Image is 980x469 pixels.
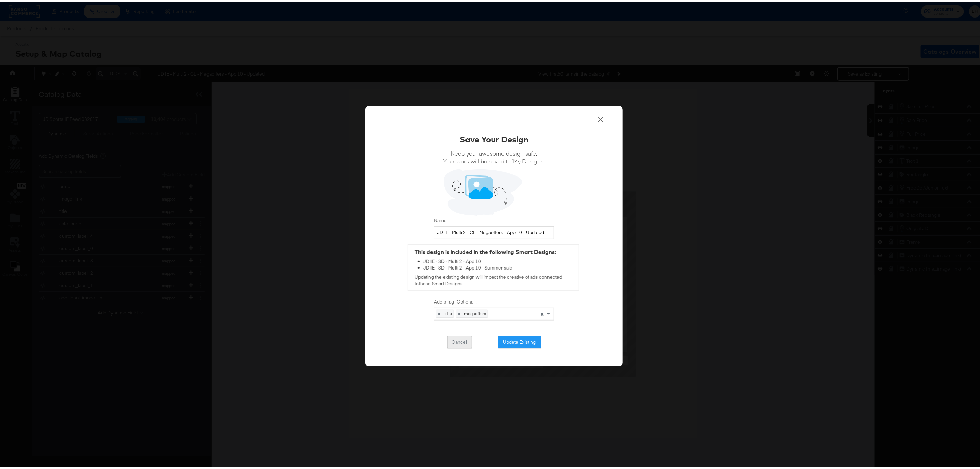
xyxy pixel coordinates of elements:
[415,247,575,254] div: This design is included in the following Smart Designs:
[460,132,528,144] div: Save Your Design
[498,334,541,347] button: Update Existing
[434,216,554,222] label: Name:
[539,306,545,318] span: Clear all
[423,263,575,270] div: JD IE - SD - Multi 2 - App 10 - Summer sale
[447,334,472,347] button: Cancel
[436,308,442,315] span: ×
[444,148,545,156] span: Keep your awesome design safe.
[423,256,575,263] div: JD IE - SD - Multi 2 - App 10
[456,308,462,315] span: ×
[462,308,488,315] span: megaoffers
[408,243,579,289] div: Updating the existing design will impact the creative of ads connected to these Smart Designs .
[444,156,545,163] span: Your work will be saved to ‘My Designs’
[434,297,554,304] label: Add a Tag (Optional):
[541,309,544,315] span: ×
[442,308,454,315] span: jd ie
